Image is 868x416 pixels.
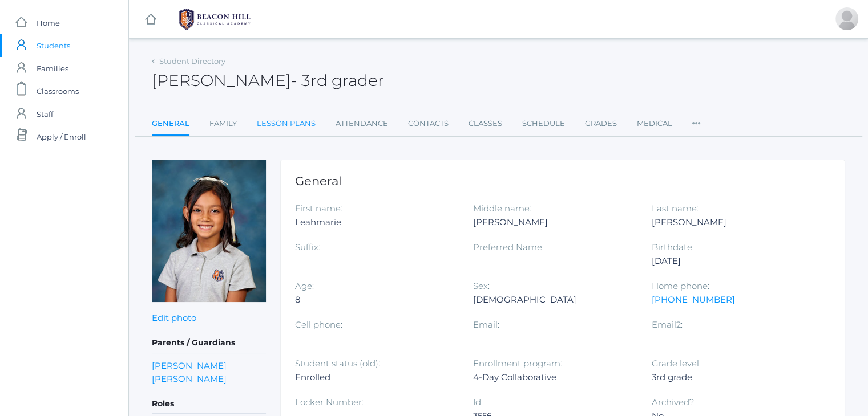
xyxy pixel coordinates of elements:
div: Angela Rillo [835,7,858,30]
a: [PERSON_NAME] [152,372,227,385]
a: Edit photo [152,312,196,323]
label: Locker Number: [295,397,364,407]
label: Middle name: [473,203,531,214]
div: 8 [295,293,456,307]
div: [PERSON_NAME] [473,215,634,229]
a: Family [209,112,237,135]
a: Contacts [408,112,449,135]
label: Archived?: [652,397,696,407]
div: [PERSON_NAME] [652,215,813,229]
div: Leahmarie [295,215,456,229]
a: Student Directory [159,56,225,66]
label: Sex: [473,280,490,291]
a: Medical [637,112,672,135]
label: Id: [473,397,483,407]
label: Enrollment program: [473,358,562,369]
label: Age: [295,280,314,291]
label: Student status (old): [295,358,380,369]
label: Email: [473,319,499,330]
div: [DATE] [652,254,813,268]
a: Lesson Plans [257,112,316,135]
h5: Roles [152,394,266,414]
span: - 3rd grader [291,71,384,90]
span: Apply / Enroll [37,125,86,148]
a: Grades [585,112,617,135]
h2: [PERSON_NAME] [152,72,384,89]
label: Last name: [652,203,699,214]
span: Families [37,57,68,80]
label: Email2: [652,319,683,330]
a: General [152,112,189,137]
label: First name: [295,203,342,214]
span: Classrooms [37,80,79,103]
label: Home phone: [652,280,709,291]
span: Home [37,11,60,34]
span: Staff [37,103,53,125]
div: 3rd grade [652,370,813,384]
span: Students [37,34,70,57]
div: [DEMOGRAPHIC_DATA] [473,293,634,307]
label: Suffix: [295,242,320,252]
a: Classes [469,112,502,135]
label: Birthdate: [652,242,694,252]
h1: General [295,174,830,187]
label: Grade level: [652,358,701,369]
img: Leahmarie Rillo [152,160,266,302]
div: Enrolled [295,370,456,384]
h5: Parents / Guardians [152,333,266,353]
div: 4-Day Collaborative [473,370,634,384]
a: [PHONE_NUMBER] [652,294,735,305]
a: [PERSON_NAME] [152,359,227,372]
img: 1_BHCALogos-05.png [172,5,257,34]
label: Cell phone: [295,319,342,330]
a: Attendance [336,112,388,135]
a: Schedule [522,112,565,135]
label: Preferred Name: [473,242,544,252]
